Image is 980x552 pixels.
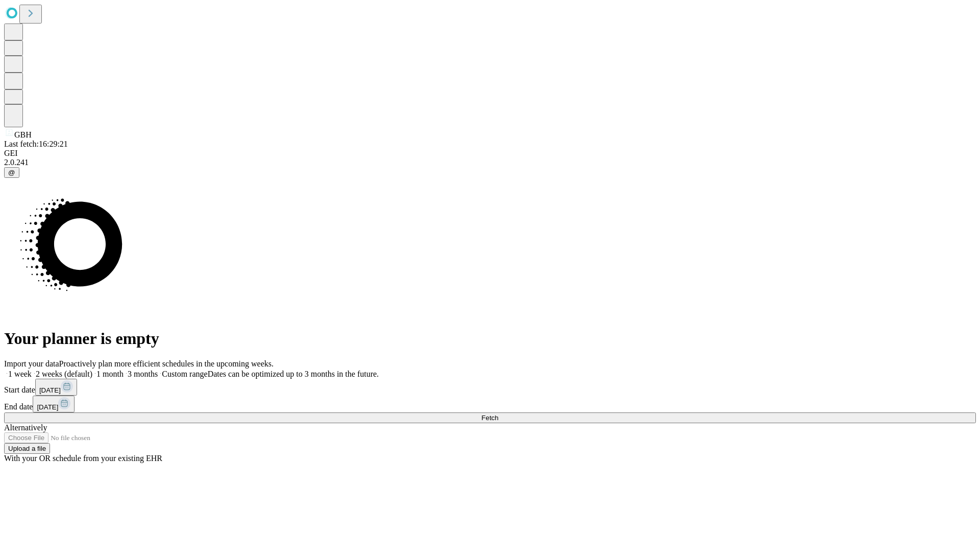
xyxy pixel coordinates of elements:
[4,140,68,148] span: Last fetch: 16:29:21
[128,370,158,378] span: 3 months
[8,169,15,176] span: @
[4,396,976,412] div: End date
[4,329,976,348] h1: Your planner is empty
[4,149,976,158] div: GEI
[4,379,976,396] div: Start date
[96,370,124,378] span: 1 month
[39,386,61,394] span: [DATE]
[14,130,32,139] span: GBH
[481,414,498,422] span: Fetch
[4,443,50,454] button: Upload a file
[8,370,32,378] span: 1 week
[4,454,162,463] span: With your OR schedule from your existing EHR
[4,359,59,368] span: Import your data
[33,396,75,412] button: [DATE]
[4,158,976,167] div: 2.0.241
[37,403,58,411] span: [DATE]
[4,167,19,178] button: @
[208,370,379,378] span: Dates can be optimized up to 3 months in the future.
[36,370,92,378] span: 2 weeks (default)
[4,423,47,432] span: Alternatively
[162,370,207,378] span: Custom range
[35,379,77,396] button: [DATE]
[4,412,976,423] button: Fetch
[59,359,274,368] span: Proactively plan more efficient schedules in the upcoming weeks.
